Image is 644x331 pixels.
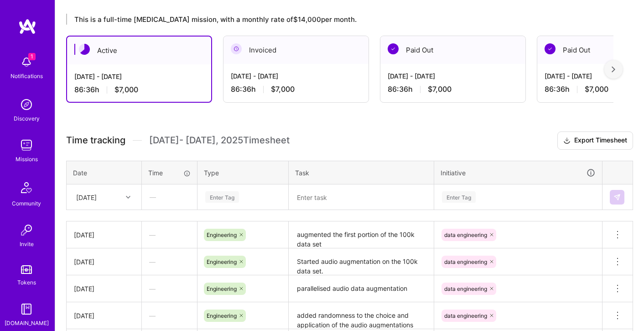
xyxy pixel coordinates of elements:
[17,278,36,287] div: Tokens
[207,312,237,319] span: Engineering
[74,311,134,320] div: [DATE]
[444,312,487,319] span: data engineering
[142,185,197,209] div: —
[444,258,487,265] span: data engineering
[74,284,134,294] div: [DATE]
[14,114,40,123] div: Discovery
[223,36,369,64] div: Invoiced
[28,53,36,60] span: 1
[126,195,130,200] i: icon Chevron
[74,85,204,95] div: 86:36 h
[441,168,596,178] div: Initiative
[207,258,237,265] span: Engineering
[67,161,142,184] th: Date
[197,161,289,184] th: Type
[271,84,295,94] span: $7,000
[76,192,97,202] div: [DATE]
[231,84,361,94] div: 86:36 h
[16,154,38,164] div: Missions
[205,190,239,204] div: Enter Tag
[79,44,90,55] img: Active
[17,221,36,239] img: Invite
[444,231,487,238] span: data engineering
[289,161,434,184] th: Task
[149,135,290,146] span: [DATE] - [DATE] , 2025 Timesheet
[66,135,125,146] span: Time tracking
[231,43,242,54] img: Invoiced
[12,199,41,208] div: Community
[10,71,43,81] div: Notifications
[231,71,361,81] div: [DATE] - [DATE]
[585,84,608,94] span: $7,000
[388,43,399,54] img: Paid Out
[142,304,197,328] div: —
[444,285,487,292] span: data engineering
[66,14,613,25] div: This is a full-time [MEDICAL_DATA] mission, with a monthly rate of $14,000 per month.
[290,303,433,328] textarea: added randomness to the choice and application of the audio augmentations
[545,43,556,54] img: Paid Out
[563,136,571,146] i: icon Download
[5,318,49,328] div: [DOMAIN_NAME]
[74,72,204,81] div: [DATE] - [DATE]
[207,231,237,238] span: Engineering
[17,53,36,71] img: bell
[17,95,36,114] img: discovery
[16,177,37,199] img: Community
[142,250,197,274] div: —
[290,222,433,247] textarea: augmented the first portion of the 100k data set
[142,223,197,247] div: —
[207,285,237,292] span: Engineering
[388,71,518,81] div: [DATE] - [DATE]
[380,36,525,64] div: Paid Out
[388,84,518,94] div: 86:36 h
[67,37,211,64] div: Active
[21,265,32,274] img: tokens
[290,249,433,274] textarea: Started audio augmentation on the 100k data set.
[74,230,134,240] div: [DATE]
[142,277,197,301] div: —
[442,190,476,204] div: Enter Tag
[613,194,621,201] img: Submit
[17,136,36,154] img: teamwork
[148,168,191,178] div: Time
[18,18,36,35] img: logo
[114,85,138,95] span: $7,000
[74,257,134,267] div: [DATE]
[428,84,452,94] span: $7,000
[290,276,433,301] textarea: parallelised audio data augmentation
[612,66,615,73] img: right
[557,131,633,150] button: Export Timesheet
[20,239,34,249] div: Invite
[17,300,36,318] img: guide book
